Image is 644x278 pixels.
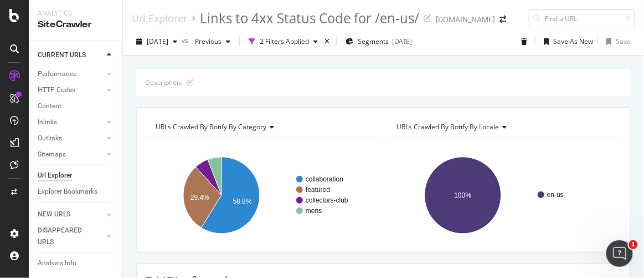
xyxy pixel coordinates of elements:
span: 2025 Sep. 29th [147,37,168,46]
a: Outlinks [38,133,104,144]
div: Content [38,100,61,112]
span: vs [182,36,190,45]
a: NEW URLS [38,209,104,220]
text: collectors-club [306,196,348,204]
div: Sitemaps [38,149,66,160]
text: collaboration [306,175,343,183]
a: Url Explorer [38,170,115,181]
a: Url Explorer [132,12,187,24]
div: Outlinks [38,133,62,144]
div: [DATE] [392,37,412,46]
span: 1 [629,240,638,249]
svg: A chart. [387,147,619,244]
div: arrow-right-arrow-left [499,16,506,23]
a: Sitemaps [38,149,104,160]
a: Performance [38,68,104,80]
a: DISAPPEARED URLS [38,225,104,248]
span: Segments [358,37,389,46]
div: Explorer Bookmarks [38,186,97,198]
button: Save As New [539,33,593,50]
div: CURRENT URLS [38,49,86,61]
a: HTTP Codes [38,84,104,96]
button: [DATE] [132,33,182,50]
input: Find a URL [529,9,635,28]
text: en-us [547,191,564,199]
div: SiteCrawler [38,18,114,31]
a: Content [38,100,115,112]
button: Save [602,33,631,50]
div: Links to 4xx Status Code for /en-us/ [200,9,419,28]
svg: A chart. [145,147,377,244]
div: Inlinks [38,117,57,128]
a: Analysis Info [38,257,115,269]
div: Save As New [553,37,593,46]
div: Save [616,37,631,46]
button: Previous [190,33,235,50]
div: Description: [145,78,182,87]
text: featured [306,186,330,194]
text: 29.4% [190,194,209,201]
div: NEW URLS [38,209,70,220]
div: Performance [38,68,76,80]
button: 2 Filters Applied [244,33,322,50]
div: Analytics [38,9,114,18]
div: Url Explorer [38,170,72,181]
h4: URLs Crawled By Botify By locale [395,118,612,136]
button: Segments[DATE] [341,33,416,50]
span: Previous [190,37,221,46]
text: 58.8% [233,198,252,205]
span: URLs Crawled By Botify By category [156,122,266,132]
text: mens [306,207,322,215]
a: Explorer Bookmarks [38,186,115,198]
iframe: Intercom live chat [606,240,633,267]
span: URLs Crawled By Botify By locale [397,122,499,132]
div: 2 Filters Applied [260,37,309,46]
a: Inlinks [38,117,104,128]
a: CURRENT URLS [38,49,104,61]
div: Analysis Info [38,257,76,269]
h4: URLs Crawled By Botify By category [153,118,371,136]
text: 100% [454,191,471,199]
div: [DOMAIN_NAME] [436,14,495,25]
div: DISAPPEARED URLS [38,225,94,248]
div: times [322,36,332,47]
div: HTTP Codes [38,84,75,96]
